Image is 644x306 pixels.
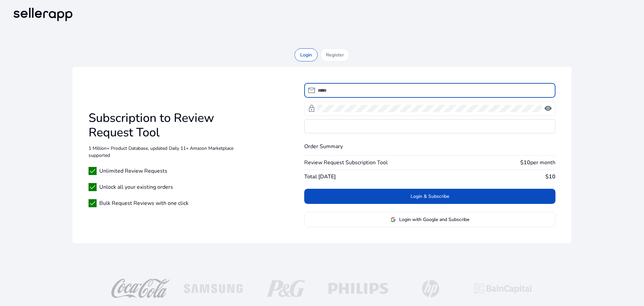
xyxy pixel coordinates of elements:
span: Unlock all your existing orders [99,183,173,191]
img: coca-cola-logo.png [109,279,173,298]
img: google-logo.svg [390,217,396,222]
img: sellerapp-logo [11,5,75,24]
span: Total [DATE] [304,173,336,181]
button: Login with Google and Subscribe [304,212,555,227]
p: Login [300,51,312,58]
span: per month [530,159,555,166]
span: Review Request Subscription Tool [304,159,388,167]
img: baincapitalTopLogo.png [471,279,535,298]
span: mail [308,86,316,94]
h1: Subscription to Review Request Tool [89,111,256,140]
h4: Order Summary [304,143,555,150]
b: $10 [545,173,555,180]
span: Login & Subscribe [411,193,449,200]
p: 1 Million+ Product Database, updated Daily 11+ Amazon Marketplace supported [89,145,256,159]
img: Samsung-logo-white.png [181,279,246,298]
span: check [89,167,97,175]
span: check [89,183,97,191]
b: $10 [520,159,530,166]
span: check [89,199,97,207]
button: Login & Subscribe [304,189,555,204]
img: philips-logo-white.png [326,279,390,298]
span: Unlimited Review Requests [99,167,167,175]
iframe: Secure card payment input frame [305,120,555,133]
span: Bulk Request Reviews with one click [99,199,189,207]
span: Login with Google and Subscribe [399,216,469,223]
span: visibility [544,104,552,113]
span: lock [308,104,316,113]
img: p-g-logo-white.png [254,279,318,298]
img: hp-logo-white.png [398,279,463,298]
p: Register [326,51,344,58]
